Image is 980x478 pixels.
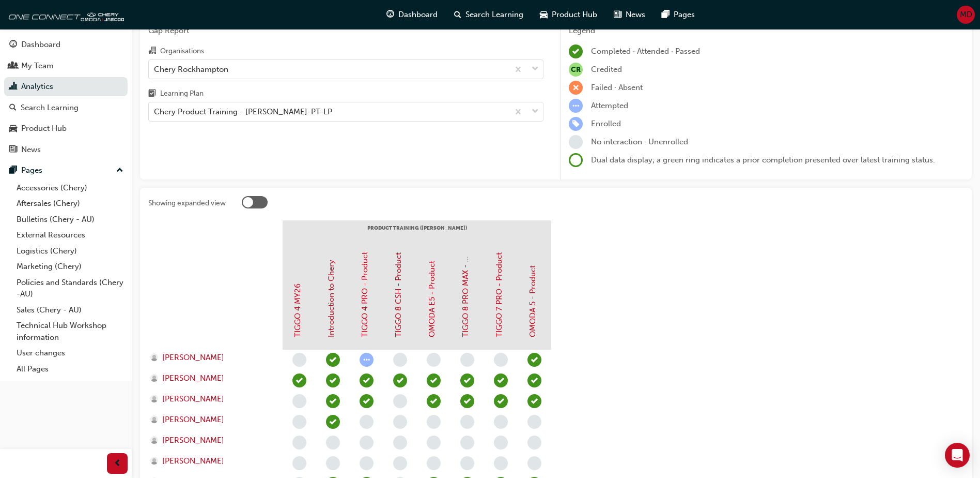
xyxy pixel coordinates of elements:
img: oneconnect [5,4,124,25]
span: learningRecordVerb_NONE-icon [360,415,374,429]
span: learningRecordVerb_NONE-icon [292,456,306,470]
span: learningRecordVerb_PASS-icon [360,394,374,408]
span: learningRecordVerb_NONE-icon [393,436,407,450]
span: learningRecordVerb_NONE-icon [326,456,340,470]
span: learningRecordVerb_COMPLETE-icon [326,374,340,387]
span: learningRecordVerb_NONE-icon [393,353,407,367]
span: search-icon [454,8,461,21]
span: pages-icon [9,166,17,175]
span: [PERSON_NAME] [162,455,224,467]
span: learningRecordVerb_FAIL-icon [569,81,583,95]
a: [PERSON_NAME] [150,455,273,467]
div: Pages [21,165,42,176]
span: people-icon [9,62,17,71]
div: Chery Product Training - [PERSON_NAME]-PT-LP [154,106,332,118]
span: learningRecordVerb_PASS-icon [427,394,441,408]
a: TIGGO 8 PRO MAX - Product [461,234,470,337]
span: learningRecordVerb_ATTEMPT-icon [569,99,583,113]
div: Open Intercom Messenger [945,443,970,468]
a: Introduction to Chery [326,260,336,337]
span: learningRecordVerb_NONE-icon [494,353,508,367]
span: learningRecordVerb_NONE-icon [494,436,508,450]
span: learningRecordVerb_COMPLETE-icon [326,394,340,408]
span: prev-icon [114,457,121,470]
span: learningRecordVerb_ENROLL-icon [569,117,583,131]
div: Dashboard [21,39,60,51]
span: down-icon [532,63,539,76]
span: Gap Report [148,25,543,37]
span: learningRecordVerb_PASS-icon [393,374,407,387]
span: Dashboard [398,9,438,21]
a: External Resources [12,227,128,243]
a: All Pages [12,361,128,377]
a: [PERSON_NAME] [150,372,273,384]
span: pages-icon [662,8,670,21]
span: [PERSON_NAME] [162,435,224,446]
span: news-icon [614,8,621,21]
div: Legend [569,25,963,37]
span: learningplan-icon [148,89,156,99]
span: learningRecordVerb_COMPLETE-icon [326,415,340,429]
span: Pages [674,9,695,21]
span: learningRecordVerb_NONE-icon [427,415,441,429]
div: Learning Plan [160,88,204,99]
a: search-iconSearch Learning [446,4,532,25]
a: [PERSON_NAME] [150,393,273,405]
a: Search Learning [4,98,128,117]
span: learningRecordVerb_PASS-icon [527,394,541,408]
span: Credited [591,65,622,74]
span: learningRecordVerb_NONE-icon [494,456,508,470]
span: Search Learning [465,9,523,21]
span: up-icon [116,164,123,177]
a: guage-iconDashboard [378,4,446,25]
button: Pages [4,161,128,180]
span: learningRecordVerb_PASS-icon [460,374,474,387]
a: car-iconProduct Hub [532,4,605,25]
span: learningRecordVerb_NONE-icon [360,436,374,450]
span: Enrolled [591,119,621,128]
span: learningRecordVerb_NONE-icon [527,436,541,450]
span: MD [960,9,972,21]
span: learningRecordVerb_NONE-icon [460,353,474,367]
span: learningRecordVerb_COMPLETE-icon [326,353,340,367]
span: guage-icon [9,40,17,50]
span: car-icon [9,124,17,133]
span: [PERSON_NAME] [162,352,224,364]
span: learningRecordVerb_NONE-icon [326,436,340,450]
div: PRODUCT TRAINING ([PERSON_NAME]) [283,220,551,246]
span: Completed · Attended · Passed [591,47,700,56]
span: learningRecordVerb_NONE-icon [460,436,474,450]
span: Product Hub [552,9,597,21]
span: [PERSON_NAME] [162,414,224,426]
span: guage-icon [386,8,394,21]
div: My Team [21,60,54,72]
button: DashboardMy TeamAnalyticsSearch LearningProduct HubNews [4,33,128,161]
a: [PERSON_NAME] [150,352,273,364]
a: Policies and Standards (Chery -AU) [12,275,128,302]
a: Accessories (Chery) [12,180,128,196]
a: pages-iconPages [654,4,703,25]
div: Search Learning [21,102,79,114]
a: OMODA E5 - Product [427,261,437,337]
span: search-icon [9,103,17,113]
span: learningRecordVerb_NONE-icon [460,456,474,470]
a: Dashboard [4,35,128,54]
span: Dual data display; a green ring indicates a prior completion presented over latest training status. [591,155,935,165]
span: learningRecordVerb_PASS-icon [460,394,474,408]
a: Logistics (Chery) [12,243,128,259]
span: learningRecordVerb_PASS-icon [360,374,374,387]
a: TIGGO 4 PRO - Product [360,252,369,337]
a: [PERSON_NAME] [150,414,273,426]
span: learningRecordVerb_NONE-icon [427,436,441,450]
span: Failed · Absent [591,83,643,92]
a: OMODA 5 - Product [528,265,537,337]
span: News [626,9,645,21]
span: learningRecordVerb_PASS-icon [494,394,508,408]
a: Marketing (Chery) [12,259,128,275]
span: No interaction · Unenrolled [591,137,688,146]
span: learningRecordVerb_COMPLETE-icon [569,44,583,58]
div: Organisations [160,46,204,56]
span: car-icon [540,8,548,21]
